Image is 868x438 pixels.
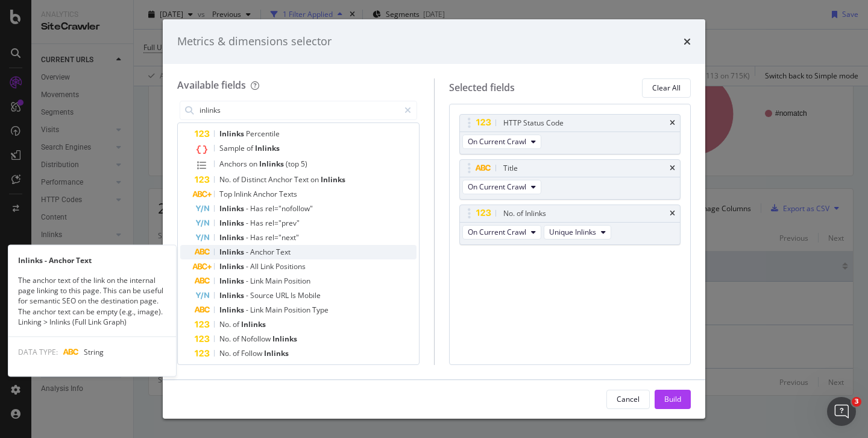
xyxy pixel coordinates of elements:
[219,290,246,300] span: Inlinks
[503,162,518,174] div: Title
[246,129,280,139] span: Percentile
[301,159,307,169] span: 5)
[272,334,297,344] span: Inlinks
[276,247,291,257] span: Text
[255,143,280,153] span: Inlinks
[250,232,265,243] span: Has
[177,78,246,92] div: Available fields
[219,319,233,329] span: No.
[259,159,286,169] span: Inlinks
[294,174,310,185] span: Text
[265,276,284,286] span: Main
[684,34,691,49] div: times
[670,119,675,127] div: times
[459,114,681,154] div: HTTP Status CodetimesOn Current Crawl
[246,232,250,243] span: -
[177,34,332,49] div: Metrics & dimensions selector
[670,210,675,217] div: times
[246,290,250,300] span: -
[503,117,564,129] div: HTTP Status Code
[233,348,241,358] span: of
[250,247,276,257] span: Anchor
[247,143,255,153] span: of
[852,397,861,407] span: 3
[219,174,233,185] span: No.
[241,319,266,329] span: Inlinks
[670,165,675,172] div: times
[250,276,265,286] span: Link
[249,159,259,169] span: on
[265,203,313,214] span: rel="nofollow"
[468,227,526,237] span: On Current Crawl
[241,334,272,344] span: Nofollow
[219,348,233,358] span: No.
[265,232,299,243] span: rel="next"
[233,319,241,329] span: of
[549,227,596,237] span: Unique Inlinks
[286,159,301,169] span: (top
[284,305,312,315] span: Position
[462,225,541,240] button: On Current Crawl
[219,247,246,257] span: Inlinks
[291,290,298,300] span: Is
[219,129,246,139] span: Inlinks
[250,305,265,315] span: Link
[219,334,233,344] span: No.
[617,394,640,404] div: Cancel
[264,348,289,358] span: Inlinks
[310,174,321,185] span: on
[219,218,246,228] span: Inlinks
[234,189,253,199] span: Inlink
[246,203,250,214] span: -
[275,290,291,300] span: URL
[250,218,265,228] span: Has
[462,180,541,194] button: On Current Crawl
[8,275,176,327] div: The anchor text of the link on the internal page linking to this page. This can be useful for sem...
[219,203,246,214] span: Inlinks
[265,218,300,228] span: rel="prev"
[219,159,249,169] span: Anchors
[642,78,691,98] button: Clear All
[163,19,705,419] div: modal
[279,189,297,199] span: Texts
[449,81,515,95] div: Selected fields
[655,390,691,409] button: Build
[462,135,541,149] button: On Current Crawl
[260,261,275,271] span: Link
[652,83,681,93] div: Clear All
[250,203,265,214] span: Has
[241,174,268,185] span: Distinct
[606,390,650,409] button: Cancel
[664,394,681,404] div: Build
[503,208,546,220] div: No. of Inlinks
[459,159,681,200] div: TitletimesOn Current Crawl
[8,255,176,265] div: Inlinks - Anchor Text
[233,334,241,344] span: of
[284,276,310,286] span: Position
[459,205,681,245] div: No. of InlinkstimesOn Current CrawlUnique Inlinks
[246,218,250,228] span: -
[219,305,246,315] span: Inlinks
[250,290,275,300] span: Source
[198,101,399,119] input: Search by field name
[219,232,246,243] span: Inlinks
[544,225,611,240] button: Unique Inlinks
[246,305,250,315] span: -
[468,182,526,192] span: On Current Crawl
[312,305,329,315] span: Type
[241,348,264,358] span: Follow
[268,174,294,185] span: Anchor
[246,247,250,257] span: -
[253,189,279,199] span: Anchor
[219,143,247,153] span: Sample
[298,290,321,300] span: Mobile
[468,136,526,147] span: On Current Crawl
[219,261,246,271] span: Inlinks
[246,276,250,286] span: -
[321,174,345,185] span: Inlinks
[219,189,234,199] span: Top
[827,397,856,426] iframe: Intercom live chat
[233,174,241,185] span: of
[246,261,250,271] span: -
[219,276,246,286] span: Inlinks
